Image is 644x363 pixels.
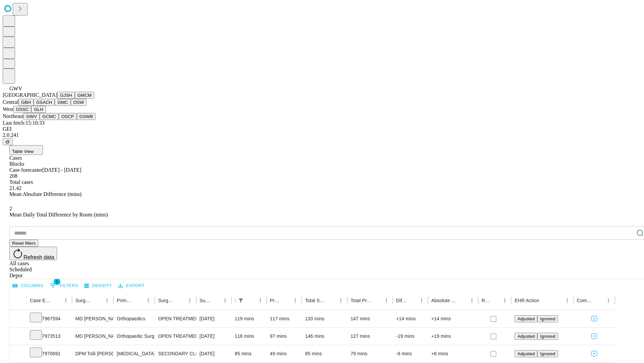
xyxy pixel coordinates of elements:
button: Show filters [236,296,246,305]
div: 119 mins [235,310,263,327]
button: GLH [31,106,46,113]
span: Mean Daily Total Difference by Room (mins) [9,212,108,217]
div: Primary Service [117,298,133,303]
button: Show filters [48,280,80,291]
button: GMC [55,99,70,106]
span: Refresh data [23,254,54,260]
button: Adjusted [515,333,537,340]
div: Surgery Date [200,298,210,303]
div: Absolute Difference [431,298,457,303]
button: Expand [13,313,23,325]
div: -6 mins [396,345,425,362]
button: Select columns [11,281,45,291]
button: OSSC [13,106,32,113]
div: Surgery Name [158,298,175,303]
button: Sort [491,296,500,305]
div: Comments [577,298,594,303]
div: +14 mins [431,310,475,327]
div: 79 mins [351,345,389,362]
button: Menu [102,296,112,305]
button: Sort [408,296,417,305]
button: Menu [220,296,230,305]
button: Menu [256,296,265,305]
button: Adjusted [515,350,537,357]
button: OSCP [59,113,77,120]
span: Mean Absolute Difference (mins) [9,191,82,197]
button: Sort [458,296,467,305]
button: Sort [540,296,549,305]
div: +19 mins [431,328,475,345]
button: Export [116,281,146,291]
button: GJSH [57,92,75,99]
span: 21.42 [9,185,21,191]
span: Adjusted [517,334,535,339]
button: GCMC [40,113,59,120]
div: [DATE] [200,345,228,362]
div: 117 mins [270,310,299,327]
span: GWV [9,86,22,91]
span: [GEOGRAPHIC_DATA] [3,92,57,98]
div: DPM Tolli [PERSON_NAME] [75,345,110,362]
button: GMCM [75,92,94,99]
button: Sort [281,296,290,305]
button: Sort [327,296,336,305]
span: @ [5,139,10,144]
button: Menu [417,296,426,305]
button: Sort [246,296,256,305]
div: 85 mins [305,345,344,362]
div: EHR Action [515,298,539,303]
div: [DATE] [200,328,228,345]
button: GSWB [77,113,96,120]
div: 97 mins [270,328,299,345]
div: 2.0.241 [3,132,641,138]
div: MD [PERSON_NAME] [PERSON_NAME] Md [75,328,110,345]
div: [DATE] [200,310,228,327]
span: 2 [9,206,12,211]
div: +14 mins [396,310,425,327]
button: @ [3,138,13,145]
div: OPEN TREATMENT [MEDICAL_DATA] INTERMEDULLARY ROD [158,328,193,345]
div: 7970691 [30,345,69,362]
div: 127 mins [351,328,389,345]
div: 133 mins [305,310,344,327]
button: Sort [372,296,382,305]
span: Ignored [540,334,555,339]
button: Menu [562,296,572,305]
div: Predicted In Room Duration [270,298,281,303]
button: Sort [211,296,220,305]
button: OSW [71,99,87,106]
div: +6 mins [431,345,475,362]
button: Expand [13,331,23,342]
div: Surgeon Name [75,298,92,303]
button: GBH [18,99,34,106]
button: Menu [604,296,613,305]
div: 7973513 [30,328,69,345]
span: 208 [9,173,17,179]
button: Ignored [537,350,558,357]
div: GEI [3,126,641,132]
div: 49 mins [270,345,299,362]
button: Reset filters [9,240,38,247]
div: Resolved in EHR [482,298,490,303]
button: Menu [382,296,391,305]
span: [DATE] - [DATE] [42,167,81,173]
div: Scheduled In Room Duration [235,298,235,303]
button: Menu [290,296,300,305]
button: Sort [176,296,185,305]
button: Adjusted [515,315,537,322]
button: GSACH [34,99,55,106]
span: Adjusted [517,351,535,356]
div: MD [PERSON_NAME] [PERSON_NAME] Md [75,310,110,327]
span: Ignored [540,351,555,356]
button: Menu [500,296,509,305]
div: -19 mins [396,328,425,345]
span: Ignored [540,316,555,321]
div: Difference [396,298,407,303]
button: Density [83,281,114,291]
button: Sort [594,296,604,305]
span: Case forecaster [9,167,42,173]
span: Central [3,99,18,105]
div: Total Predicted Duration [351,298,372,303]
button: Menu [467,296,477,305]
button: Menu [144,296,153,305]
